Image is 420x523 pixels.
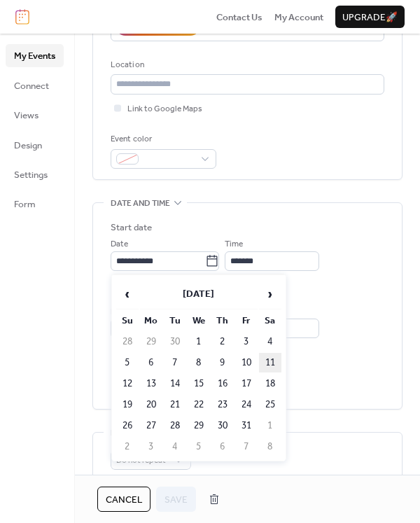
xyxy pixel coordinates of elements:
[140,416,162,435] td: 27
[15,9,29,25] img: logo
[6,74,64,97] a: Connect
[259,311,281,330] th: Sa
[259,332,281,351] td: 4
[14,79,49,93] span: Connect
[6,44,64,67] a: My Events
[164,311,186,330] th: Tu
[211,332,234,351] td: 2
[211,353,234,372] td: 9
[164,416,186,435] td: 28
[188,311,210,330] th: We
[116,311,139,330] th: Su
[127,102,202,116] span: Link to Google Maps
[140,353,162,372] td: 6
[235,395,258,414] td: 24
[14,109,38,123] span: Views
[225,237,243,251] span: Time
[140,374,162,393] td: 13
[216,11,262,25] span: Contact Us
[6,193,64,215] a: Form
[6,134,64,156] a: Design
[188,437,210,456] td: 5
[14,139,42,153] span: Design
[116,374,139,393] td: 12
[164,395,186,414] td: 21
[274,11,323,25] span: My Account
[211,374,234,393] td: 16
[259,395,281,414] td: 25
[6,104,64,126] a: Views
[188,374,210,393] td: 15
[164,332,186,351] td: 30
[106,493,142,507] span: Cancel
[259,353,281,372] td: 11
[140,332,162,351] td: 29
[188,332,210,351] td: 1
[335,6,405,28] button: Upgrade🚀
[211,416,234,435] td: 30
[111,221,152,235] div: Start date
[6,163,64,186] a: Settings
[97,487,150,512] button: Cancel
[142,20,190,34] div: AI Assistant
[117,280,138,308] span: ‹
[235,416,258,435] td: 31
[235,374,258,393] td: 17
[111,197,170,211] span: Date and time
[116,437,139,456] td: 2
[116,353,139,372] td: 5
[111,132,213,146] div: Event color
[140,279,258,309] th: [DATE]
[164,437,186,456] td: 4
[116,332,139,351] td: 28
[211,395,234,414] td: 23
[211,311,234,330] th: Th
[111,237,128,251] span: Date
[188,395,210,414] td: 22
[274,10,323,24] a: My Account
[235,353,258,372] td: 10
[235,437,258,456] td: 7
[260,280,281,308] span: ›
[14,197,36,211] span: Form
[235,311,258,330] th: Fr
[259,374,281,393] td: 18
[164,353,186,372] td: 7
[188,416,210,435] td: 29
[140,311,162,330] th: Mo
[342,11,398,25] span: Upgrade 🚀
[116,395,139,414] td: 19
[14,168,48,182] span: Settings
[188,353,210,372] td: 8
[164,374,186,393] td: 14
[235,332,258,351] td: 3
[140,395,162,414] td: 20
[259,437,281,456] td: 8
[216,10,262,24] a: Contact Us
[14,49,55,63] span: My Events
[116,18,199,36] button: AI Assistant
[259,416,281,435] td: 1
[211,437,234,456] td: 6
[111,58,381,72] div: Location
[116,416,139,435] td: 26
[140,437,162,456] td: 3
